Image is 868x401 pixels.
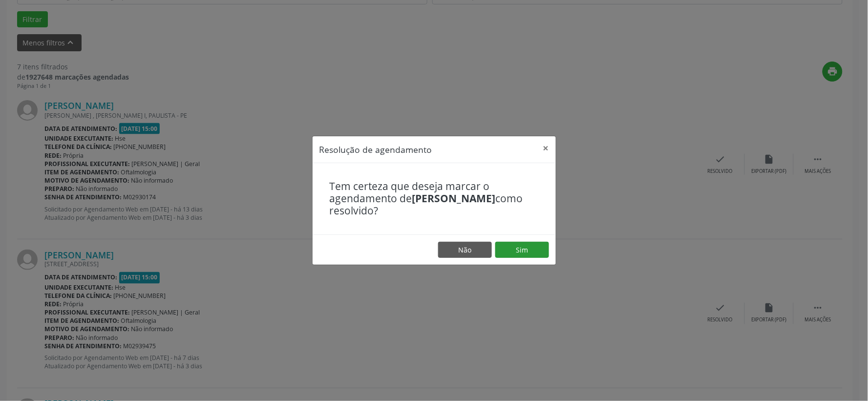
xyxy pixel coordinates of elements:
[330,180,539,217] h4: Tem certeza que deseja marcar o agendamento de como resolvido?
[438,242,492,258] button: Não
[412,191,496,205] b: [PERSON_NAME]
[495,242,549,258] button: Sim
[536,136,556,160] button: Close
[319,143,432,156] h5: Resolução de agendamento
